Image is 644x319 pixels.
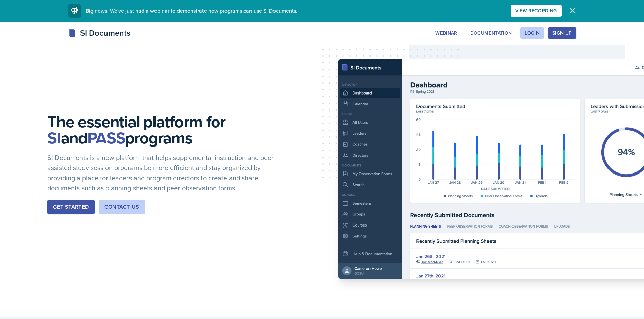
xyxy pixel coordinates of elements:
button: Webinar [431,27,461,39]
div: Get Started [53,203,89,211]
div: Webinar [435,30,457,36]
div: Sign Up [552,30,572,36]
button: Get Started [47,200,94,214]
div: Documentation [470,30,512,36]
div: SI Documents [68,27,130,39]
div: Contact Us [104,203,139,211]
button: Contact Us [99,200,145,214]
button: Documentation [466,27,517,39]
button: Login [520,27,544,39]
div: View Recording [515,8,557,14]
span: Big news! We've just had a webinar to demonstrate how programs can use SI Documents. [86,7,297,15]
button: Sign Up [548,27,576,39]
div: Login [525,30,540,36]
button: View Recording [511,5,562,17]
